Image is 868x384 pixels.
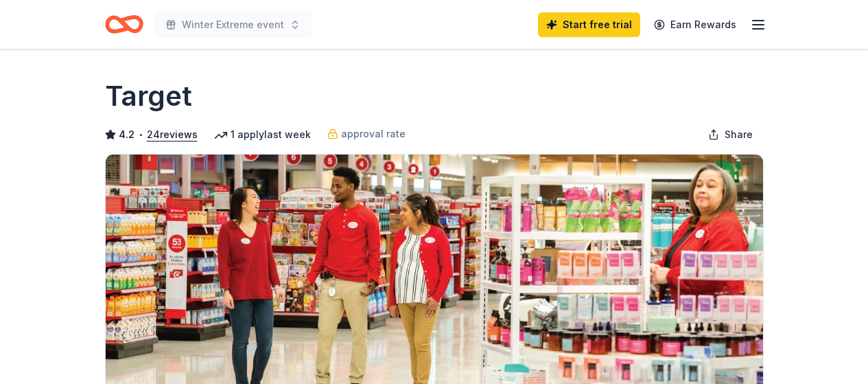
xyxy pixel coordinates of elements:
[182,16,284,33] span: Winter Extreme event
[147,126,198,143] button: 24reviews
[697,121,764,148] button: Share
[538,12,640,37] a: Start free trial
[725,126,753,143] span: Share
[646,12,744,37] a: Earn Rewards
[105,8,143,41] a: Home
[154,11,312,38] button: Winter Extreme event
[214,126,311,143] div: 1 apply last week
[138,129,143,140] span: •
[327,126,406,142] a: approval rate
[105,77,192,115] h1: Target
[119,126,134,143] span: 4.2
[341,126,406,142] span: approval rate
